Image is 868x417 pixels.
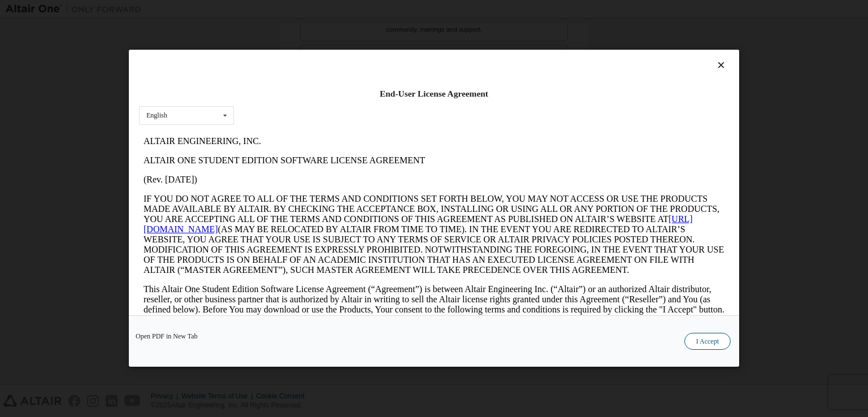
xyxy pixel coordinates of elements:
[5,62,585,144] p: IF YOU DO NOT AGREE TO ALL OF THE TERMS AND CONDITIONS SET FORTH BELOW, YOU MAY NOT ACCESS OR USE...
[5,24,585,34] p: ALTAIR ONE STUDENT EDITION SOFTWARE LICENSE AGREEMENT
[5,5,585,15] p: ALTAIR ENGINEERING, INC.
[5,153,585,193] p: This Altair One Student Edition Software License Agreement (“Agreement”) is between Altair Engine...
[136,333,198,340] a: Open PDF in New Tab
[146,112,167,119] div: English
[5,43,585,53] p: (Rev. [DATE])
[684,333,731,350] button: I Accept
[5,82,554,102] a: [URL][DOMAIN_NAME]
[139,88,729,99] div: End-User License Agreement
